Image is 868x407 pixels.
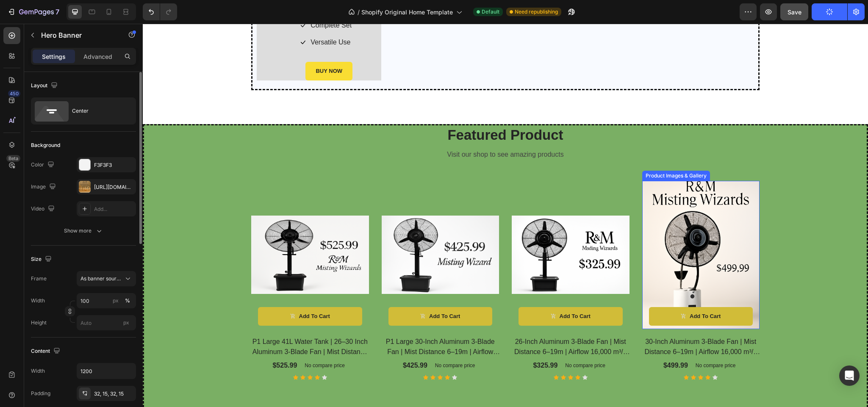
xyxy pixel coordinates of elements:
[156,288,187,297] div: Add to cart
[72,101,124,121] div: Center
[239,192,357,270] a: P1 Large 30-Inch Aluminum 3-Blade Fan | Mist Distance 6–19m | Airflow 16,000 m³/h (9,968.85 CFM) ...
[122,296,133,306] button: px
[42,52,66,61] p: Settings
[94,161,134,169] div: F3F3F3
[515,8,558,16] span: Need republishing
[31,367,45,375] div: Width
[162,339,202,344] p: No compare price
[31,203,56,215] div: Video
[109,102,616,121] p: Featured Product
[506,283,610,302] button: Add to cart
[111,296,121,306] button: %
[94,183,134,191] div: [URL][DOMAIN_NAME]
[482,8,499,16] span: Default
[369,192,487,270] a: 26-Inch Aluminum 3-Blade Fan | Mist Distance 6–19m | Airflow 16,000 m³/h (9,968.85 CFM) | Effecti...
[547,288,578,297] div: Add to cart
[259,336,286,348] div: $425.99
[64,227,103,235] div: Show more
[83,52,112,61] p: Advanced
[3,3,63,20] button: 7
[41,30,113,40] p: Hero Banner
[422,339,463,344] p: No compare price
[115,283,219,302] button: Add to cart
[94,205,134,213] div: Add...
[246,283,350,302] button: Add to cart
[125,297,130,305] div: %
[80,275,122,282] span: As banner source
[31,390,50,397] div: Padding
[286,288,317,297] div: Add to cart
[839,365,860,386] div: Open Intercom Messenger
[31,254,53,265] div: Size
[239,312,357,334] h2: P1 Large 30-Inch Aluminum 3-Blade Fan | Mist Distance 6–19m | Airflow 16,000 m³/h (9,968.85 CFM) ...
[55,7,59,17] p: 7
[501,148,566,156] div: Product Images & Gallery
[143,24,868,407] iframe: Design area
[499,143,617,319] a: 30-Inch Aluminum 3-Blade Fan | Mist Distance 6–19m | Airflow 16,000 m³/h (9,968.85 CFM) | Effecti...
[292,339,333,344] p: No compare price
[113,297,119,305] div: px
[788,8,801,16] span: Save
[8,90,20,97] div: 450
[6,155,20,162] div: Beta
[173,43,200,52] div: BUY NOW
[163,38,210,57] button: BUY NOW
[780,3,808,20] button: Save
[31,319,47,327] label: Height
[77,315,136,330] input: px
[358,8,360,17] span: /
[108,312,226,334] h2: P1 Large 41L Water Tank | 26–30 Inch Aluminum 3-Blade Fan | Mist Distance 6–19m | Airflow 16,000 ...
[143,3,177,20] div: Undo/Redo
[31,223,136,238] button: Show more
[31,297,45,305] label: Width
[31,275,47,282] label: Frame
[31,159,56,171] div: Color
[31,346,62,357] div: Content
[417,288,448,297] div: Add to cart
[77,271,136,286] button: As banner source
[168,14,215,24] p: Versatile Use
[123,319,129,326] span: px
[31,80,59,91] div: Layout
[94,390,134,398] div: 32, 15, 32, 15
[129,336,155,348] div: $525.99
[520,336,546,348] div: $499.99
[376,283,480,302] button: Add to cart
[553,339,593,344] p: No compare price
[361,8,453,17] span: Shopify Original Home Template
[31,181,58,193] div: Image
[109,126,616,136] p: Visit our shop to see amazing products
[499,312,617,334] h2: 30-Inch Aluminum 3-Blade Fan | Mist Distance 6–19m | Airflow 16,000 m³/h (9,968.85 CFM) | Effecti...
[369,312,487,334] h2: 26-Inch Aluminum 3-Blade Fan | Mist Distance 6–19m | Airflow 16,000 m³/h (9,968.85 CFM) | Effecti...
[77,363,136,379] input: Auto
[108,192,226,270] a: P1 Large 41L Water Tank | 26–30 Inch Aluminum 3-Blade Fan | Mist Distance 6–19m | Airflow 16,000 ...
[77,293,136,308] input: px%
[31,141,60,149] div: Background
[389,336,416,348] div: $325.99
